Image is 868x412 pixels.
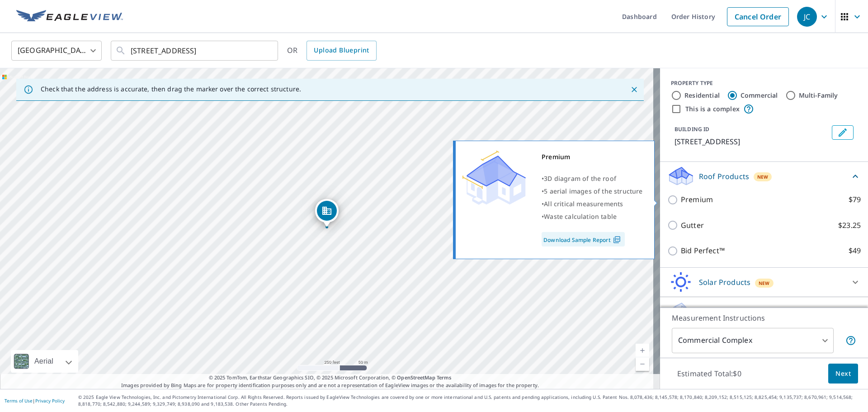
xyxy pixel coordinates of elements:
button: Edit building 1 [832,125,854,140]
div: Premium [542,151,643,163]
p: Bid Perfect™ [681,245,725,256]
p: [STREET_ADDRESS] [675,136,828,147]
span: Upload Blueprint [314,45,369,56]
p: Gutter [681,220,704,231]
div: Dropped pin, building 1, Commercial property, 1103 Grand Ave Astoria, OR 97103 [315,199,339,227]
a: Upload Blueprint [307,41,376,61]
img: EV Logo [16,10,123,24]
div: OR [287,41,377,61]
span: All critical measurements [544,199,623,208]
img: Pdf Icon [611,236,623,244]
div: • [542,198,643,210]
div: • [542,172,643,185]
p: Check that the address is accurate, then drag the marker over the correct structure. [41,85,301,93]
p: $79 [849,194,861,205]
p: | [5,398,65,403]
div: • [542,185,643,198]
div: Roof ProductsNew [667,166,861,187]
label: This is a complex [685,104,740,114]
a: Download Sample Report [542,232,625,246]
button: Close [628,84,640,95]
span: © 2025 TomTom, Earthstar Geographics SIO, © 2025 Microsoft Corporation, © [209,374,452,382]
p: $23.25 [838,220,861,231]
span: New [757,173,769,180]
label: Multi-Family [799,91,838,100]
div: Walls ProductsNew [667,301,861,322]
input: Search by address or latitude-longitude [131,38,259,63]
span: Next [835,368,851,379]
span: Waste calculation table [544,212,617,221]
p: Measurement Instructions [672,313,856,323]
p: Solar Products [699,277,750,288]
div: Aerial [11,350,78,373]
a: Current Level 17, Zoom Out [636,357,649,371]
a: Terms of Use [5,398,33,404]
div: JC [797,7,817,27]
a: OpenStreetMap [397,374,435,381]
p: Estimated Total: $0 [670,364,749,384]
div: Solar ProductsNew [667,271,861,293]
p: © 2025 Eagle View Technologies, Inc. and Pictometry International Corp. All Rights Reserved. Repo... [78,394,863,407]
p: BUILDING ID [675,125,709,133]
span: Each building may require a separate measurement report; if so, your account will be billed per r... [845,335,856,346]
a: Current Level 17, Zoom In [636,344,649,357]
img: Premium [462,151,526,205]
span: New [759,279,770,287]
p: Walls Products [699,306,751,317]
div: • [542,210,643,223]
label: Commercial [741,91,778,100]
a: Terms [437,374,452,381]
span: 3D diagram of the roof [544,174,616,183]
div: PROPERTY TYPE [671,79,857,87]
div: [GEOGRAPHIC_DATA] [11,38,102,63]
a: Cancel Order [727,7,789,26]
label: Residential [684,91,720,100]
p: $49 [849,245,861,256]
div: Commercial Complex [672,328,834,353]
p: Roof Products [699,171,749,182]
span: 5 aerial images of the structure [544,187,642,195]
div: Aerial [32,350,56,373]
button: Next [828,364,858,384]
a: Privacy Policy [35,398,65,404]
p: Premium [681,194,713,205]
